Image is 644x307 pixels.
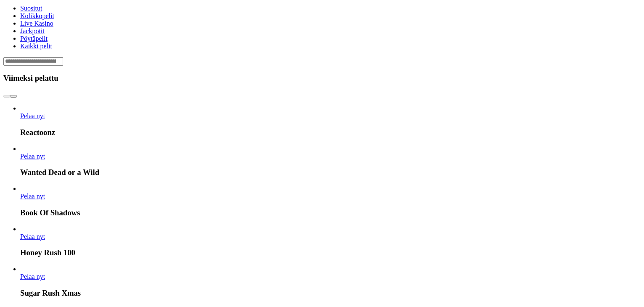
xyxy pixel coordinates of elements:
[20,153,45,160] a: Wanted Dead or a Wild
[3,74,641,83] h3: Viimeksi pelattu
[20,248,641,257] h3: Honey Rush 100
[20,233,45,240] span: Pelaa nyt
[20,185,641,217] article: Book Of Shadows
[20,208,641,217] h3: Book Of Shadows
[20,145,641,177] article: Wanted Dead or a Wild
[20,128,641,137] h3: Reactoonz
[20,27,45,34] a: Jackpotit
[10,95,17,98] button: next slide
[20,112,45,119] a: Reactoonz
[20,193,45,200] span: Pelaa nyt
[20,193,45,200] a: Book Of Shadows
[20,273,45,280] span: Pelaa nyt
[20,265,641,298] article: Sugar Rush Xmas
[20,153,45,160] span: Pelaa nyt
[20,12,54,19] a: Kolikkopelit
[20,233,45,240] a: Honey Rush 100
[20,105,641,137] article: Reactoonz
[20,5,42,12] a: Suositut
[20,42,52,50] a: Kaikki pelit
[3,57,63,66] input: Search
[3,95,10,98] button: prev slide
[20,225,641,258] article: Honey Rush 100
[20,35,48,42] a: Pöytäpelit
[20,168,641,177] h3: Wanted Dead or a Wild
[20,20,53,27] a: Live Kasino
[20,112,45,119] span: Pelaa nyt
[20,288,641,298] h3: Sugar Rush Xmas
[20,273,45,280] a: Sugar Rush Xmas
